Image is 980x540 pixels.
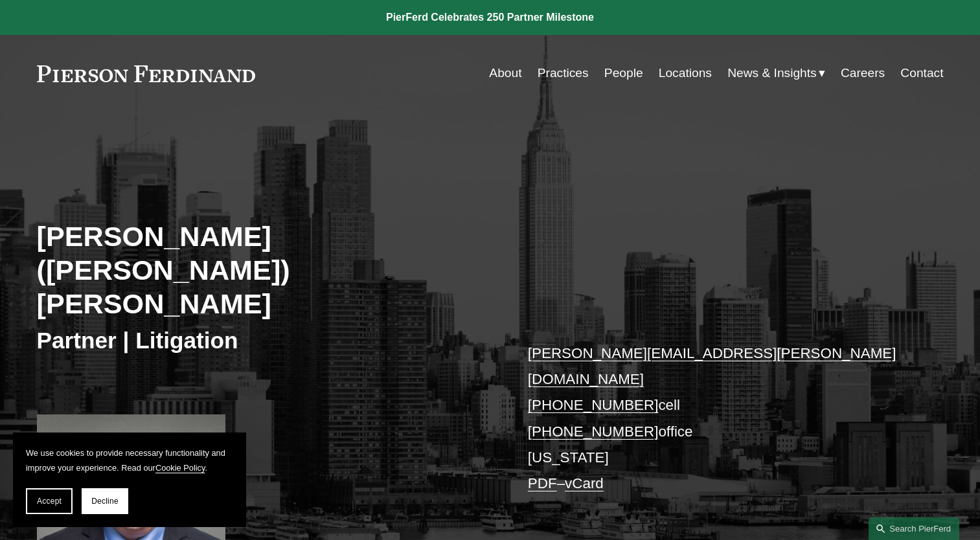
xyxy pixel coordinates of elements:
[900,61,943,85] a: Contact
[528,423,659,440] a: [PHONE_NUMBER]
[155,463,205,473] a: Cookie Policy
[869,517,959,540] a: Search this site
[26,488,73,514] button: Accept
[528,345,896,387] a: [PERSON_NAME][EMAIL_ADDRESS][PERSON_NAME][DOMAIN_NAME]
[528,475,557,491] a: PDF
[659,61,712,85] a: Locations
[26,445,233,475] p: We use cookies to provide necessary functionality and improve your experience. Read our .
[727,62,817,85] span: News & Insights
[528,397,659,413] a: [PHONE_NUMBER]
[841,61,885,85] a: Careers
[37,219,490,321] h2: [PERSON_NAME] ([PERSON_NAME]) [PERSON_NAME]
[489,61,521,85] a: About
[727,61,825,85] a: folder dropdown
[82,488,128,514] button: Decline
[91,497,119,506] span: Decline
[37,326,490,355] h3: Partner | Litigation
[37,497,62,506] span: Accept
[538,61,589,85] a: Practices
[604,61,643,85] a: People
[13,433,246,527] section: Cookie banner
[565,475,604,491] a: vCard
[528,341,906,497] p: cell office [US_STATE] –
